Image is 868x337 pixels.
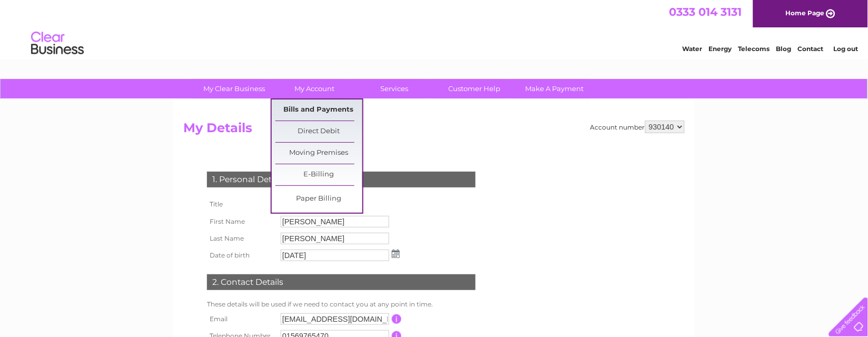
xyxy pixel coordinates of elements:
[511,79,598,98] a: Make A Payment
[275,164,362,185] a: E-Billing
[392,250,400,258] img: ...
[798,45,824,53] a: Contact
[833,45,858,53] a: Log out
[275,143,362,164] a: Moving Premises
[776,45,792,53] a: Blog
[207,274,476,290] div: 2. Contact Details
[669,5,742,18] a: 0333 014 3131
[738,45,770,53] a: Telecoms
[191,79,278,98] a: My Clear Business
[204,230,278,247] th: Last Name
[275,189,362,210] a: Paper Billing
[183,121,685,141] h2: My Details
[207,172,476,187] div: 1. Personal Details
[275,100,362,121] a: Bills and Payments
[683,45,703,53] a: Water
[204,195,278,213] th: Title
[204,247,278,264] th: Date of birth
[392,314,402,324] input: Information
[204,298,478,311] td: These details will be used if we need to contact you at any point in time.
[709,45,732,53] a: Energy
[431,79,518,98] a: Customer Help
[31,27,84,60] img: logo.png
[186,6,684,51] div: Clear Business is a trading name of Verastar Limited (registered in [GEOGRAPHIC_DATA] No. 3667643...
[351,79,438,98] a: Services
[204,213,278,230] th: First Name
[590,121,685,133] div: Account number
[204,311,278,328] th: Email
[271,79,358,98] a: My Account
[275,121,362,142] a: Direct Debit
